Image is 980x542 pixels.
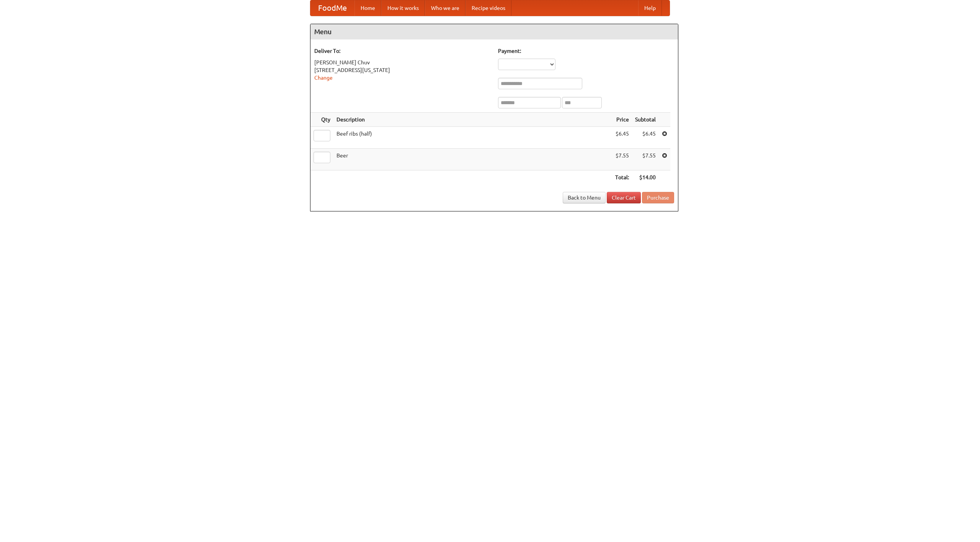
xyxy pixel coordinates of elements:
td: $6.45 [632,127,659,149]
td: $7.55 [612,149,632,170]
a: Change [314,75,333,81]
td: $7.55 [632,149,659,170]
h4: Menu [310,24,678,39]
th: Subtotal [632,113,659,127]
a: Recipe videos [465,0,511,16]
td: $6.45 [612,127,632,149]
a: Help [638,0,662,16]
a: FoodMe [310,0,354,16]
a: Who we are [425,0,465,16]
th: Price [612,113,632,127]
h5: Payment: [498,47,674,55]
h5: Deliver To: [314,47,490,55]
div: [STREET_ADDRESS][US_STATE] [314,66,490,74]
th: $14.00 [632,170,659,185]
div: [PERSON_NAME] Chuv [314,59,490,66]
th: Total: [612,170,632,185]
a: Clear Cart [607,192,641,203]
a: Home [354,0,381,16]
button: Purchase [642,192,674,203]
td: Beef ribs (half) [333,127,612,149]
a: Back to Menu [563,192,606,203]
td: Beer [333,149,612,170]
a: How it works [381,0,425,16]
th: Qty [310,113,333,127]
th: Description [333,113,612,127]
